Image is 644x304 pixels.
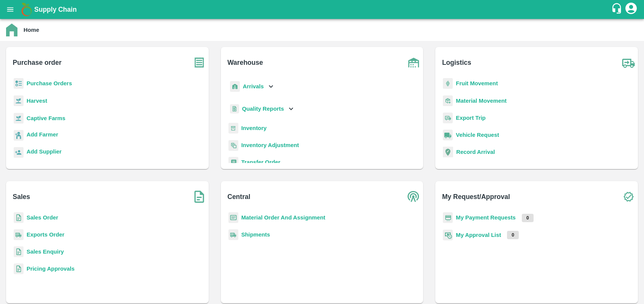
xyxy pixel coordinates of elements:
img: farmer [14,130,24,141]
b: Purchase order [13,57,61,68]
img: centralMaterial [228,212,238,223]
a: Harvest [27,98,47,104]
img: approval [443,229,453,241]
a: Purchase Orders [27,80,72,86]
img: soSales [190,187,209,206]
div: customer-support [611,3,624,16]
img: vehicle [443,130,453,141]
a: My Approval List [456,232,501,238]
img: recordArrival [443,147,453,157]
b: Quality Reports [242,106,284,112]
b: Logistics [442,57,471,68]
img: harvest [14,95,24,107]
a: Record Arrival [456,149,495,155]
img: payment [443,212,453,223]
a: Pricing Approvals [27,266,74,272]
a: Shipments [241,232,270,238]
img: delivery [443,113,453,124]
img: home [6,24,17,36]
a: Export Trip [456,115,485,121]
b: My Request/Approval [442,191,510,202]
img: supplier [14,147,24,158]
div: Quality Reports [228,101,296,117]
img: warehouse [404,53,423,72]
img: sales [14,263,24,274]
b: Supply Chain [34,6,77,13]
a: Material Movement [456,98,507,104]
a: Vehicle Request [456,132,499,138]
a: Inventory [241,125,267,131]
img: sales [14,212,24,223]
img: truck [619,53,638,72]
img: fruit [443,78,453,89]
img: logo [19,2,34,17]
img: material [443,95,453,107]
img: whTransfer [228,157,238,168]
a: Exports Order [27,232,65,238]
a: Fruit Movement [456,80,498,86]
b: Home [24,27,39,33]
img: reciept [14,78,24,89]
a: Inventory Adjustment [241,142,299,148]
img: qualityReport [230,104,239,114]
img: shipments [14,229,24,240]
img: whInventory [228,123,238,134]
img: central [404,187,423,206]
div: Arrivals [228,78,276,95]
b: Add Farmer [27,132,58,138]
img: check [619,187,638,206]
img: inventory [228,140,238,151]
p: 0 [522,214,534,222]
b: Warehouse [227,57,263,68]
img: harvest [14,113,24,124]
a: Supply Chain [34,4,611,15]
b: Add Supplier [27,149,61,155]
p: 0 [507,231,519,239]
a: Captive Farms [27,115,65,121]
a: Add Farmer [27,130,58,141]
a: Sales Order [27,215,58,221]
img: purchase [190,53,209,72]
a: Sales Enquiry [27,249,64,255]
b: Sales [13,191,30,202]
img: shipments [228,229,238,240]
b: Central [227,191,250,202]
a: My Payment Requests [456,215,516,221]
button: open drawer [2,1,19,18]
a: Material Order And Assignment [241,215,326,221]
a: Transfer Order [241,159,280,165]
img: whArrival [230,81,240,92]
div: account of current user [624,2,638,17]
a: Add Supplier [27,147,61,158]
img: sales [14,246,24,257]
b: Arrivals [243,83,264,89]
